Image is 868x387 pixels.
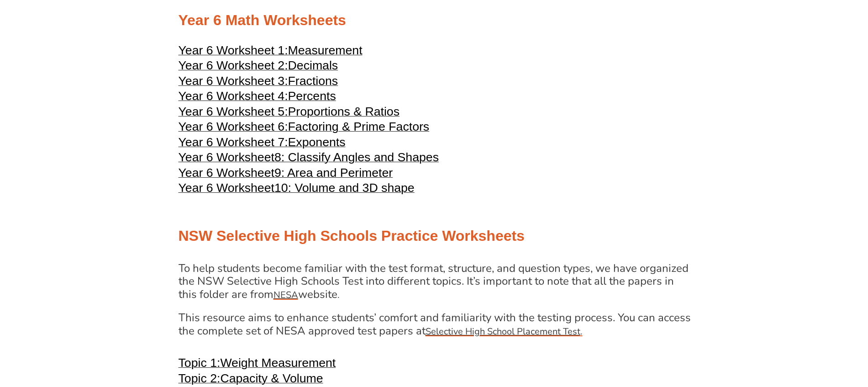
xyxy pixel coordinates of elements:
span: . [580,325,583,338]
span: . [337,289,340,301]
span: 9: Area and Perimeter [274,166,393,180]
a: Year 6 Worksheet9: Area and Perimeter [179,170,393,179]
span: Measurement [288,43,363,57]
span: Topic 2: [179,371,221,385]
span: Decimals [288,58,338,72]
span: Capacity & Volume [220,371,323,385]
iframe: Chat Widget [716,284,868,387]
span: Year 6 Worksheet [179,166,274,180]
a: Year 6 Worksheet 4:Percents [179,93,336,102]
a: Year 6 Worksheet 6:Factoring & Prime Factors [179,124,430,133]
a: Topic 1:Weight Measurement [179,360,336,369]
span: Year 6 Worksheet 3: [179,74,288,88]
span: Year 6 Worksheet [179,150,274,164]
a: Year 6 Worksheet8: Classify Angles and Shapes [179,154,439,164]
a: NESA [274,287,298,302]
a: Year 6 Worksheet 7:Exponents [179,139,346,148]
a: Year 6 Worksheet 3:Fractions [179,78,338,87]
a: Year 6 Worksheet 1:Measurement [179,48,363,57]
span: Factoring & Prime Factors [288,120,430,133]
h2: NSW Selective High Schools Practice Worksheets [179,227,690,246]
h4: This resource aims to enhance students’ comfort and familiarity with the testing process. You can... [179,311,691,339]
a: Year 6 Worksheet10: Volume and 3D shape [179,185,415,194]
h4: To help students become familiar with the test format, structure, and question types, we have org... [179,262,691,302]
span: Year 6 Worksheet 7: [179,135,288,149]
span: Percents [288,89,336,103]
span: NESA [274,289,298,301]
span: Year 6 Worksheet 2: [179,58,288,72]
span: Topic 1: [179,356,221,370]
span: Fractions [288,74,338,88]
a: Year 6 Worksheet 2:Decimals [179,63,338,72]
span: Year 6 Worksheet 6: [179,120,288,133]
a: Selective High School Placement Test. [426,323,583,338]
span: Year 6 Worksheet 4: [179,89,288,103]
span: Year 6 Worksheet 1: [179,43,288,57]
span: Exponents [288,135,346,149]
span: Year 6 Worksheet [179,181,274,195]
span: 8: Classify Angles and Shapes [274,150,439,164]
a: Year 6 Worksheet 5:Proportions & Ratios [179,109,400,118]
span: 10: Volume and 3D shape [274,181,415,195]
span: Year 6 Worksheet 5: [179,105,288,118]
u: Selective High School Placement Test [426,325,580,338]
span: Proportions & Ratios [288,105,400,118]
a: Topic 2:Capacity & Volume [179,376,323,385]
h2: Year 6 Math Worksheets [179,11,690,30]
span: Weight Measurement [220,356,336,370]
